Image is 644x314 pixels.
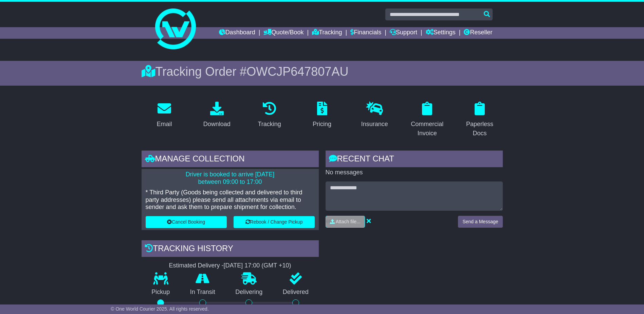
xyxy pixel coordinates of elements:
[219,27,255,39] a: Dashboard
[426,27,456,39] a: Settings
[246,65,348,78] span: OWCJP647807AU
[308,99,336,131] a: Pricing
[203,120,231,129] div: Download
[263,27,303,39] a: Quote/Book
[458,216,502,228] button: Send a Message
[225,289,273,296] p: Delivering
[404,99,450,140] a: Commercial Invoice
[142,240,319,259] div: Tracking history
[461,120,498,138] div: Paperless Docs
[326,151,503,169] div: RECENT CHAT
[142,151,319,169] div: Manage collection
[350,27,381,39] a: Financials
[312,27,342,39] a: Tracking
[390,27,417,39] a: Support
[199,99,235,131] a: Download
[157,120,172,129] div: Email
[361,120,388,129] div: Insurance
[457,99,503,140] a: Paperless Docs
[180,289,225,296] p: In Transit
[464,27,492,39] a: Reseller
[357,99,392,131] a: Insurance
[146,189,315,211] p: * Third Party (Goods being collected and delivered to third party addresses) please send all atta...
[258,120,281,129] div: Tracking
[313,120,331,129] div: Pricing
[146,216,227,228] button: Cancel Booking
[273,289,319,296] p: Delivered
[111,306,209,312] span: © One World Courier 2025. All rights reserved.
[253,99,285,131] a: Tracking
[146,171,315,186] p: Driver is booked to arrive [DATE] between 09:00 to 17:00
[152,99,176,131] a: Email
[142,64,503,79] div: Tracking Order #
[326,169,503,176] p: No messages
[142,262,319,269] div: Estimated Delivery -
[409,120,446,138] div: Commercial Invoice
[234,216,315,228] button: Rebook / Change Pickup
[142,289,180,296] p: Pickup
[224,262,291,269] div: [DATE] 17:00 (GMT +10)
